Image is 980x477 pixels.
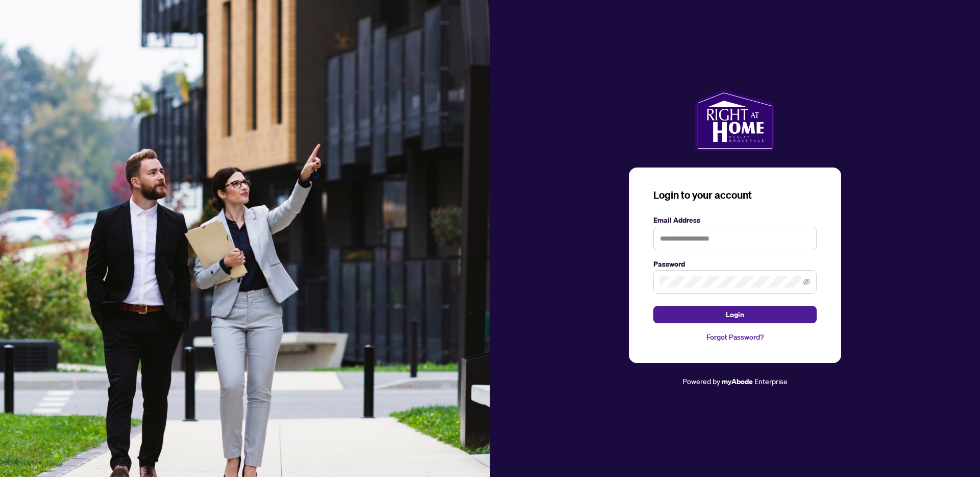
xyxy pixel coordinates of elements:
[653,306,817,323] button: Login
[695,90,774,151] img: ma-logo
[754,376,788,386] span: Enterprise
[803,278,810,285] span: eye-invisible
[653,331,817,343] a: Forgot Password?
[726,306,744,323] span: Login
[653,214,817,226] label: Email Address
[722,376,753,387] a: myAbode
[653,188,817,202] h3: Login to your account
[682,376,720,386] span: Powered by
[653,258,817,270] label: Password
